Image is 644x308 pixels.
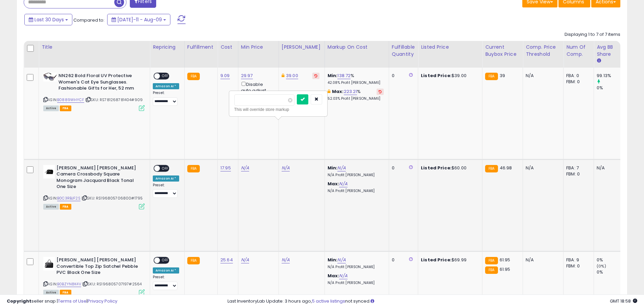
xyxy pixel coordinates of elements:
[566,263,589,269] div: FBM: 0
[234,106,322,113] div: This will override store markup
[328,281,384,285] p: N/A Profit [PERSON_NAME]
[421,72,452,79] b: Listed Price:
[220,257,233,263] a: 25.64
[187,44,215,51] div: Fulfillment
[344,88,357,95] a: 223.21
[328,257,338,263] b: Min:
[610,298,637,304] span: 2025-09-9 18:58 GMT
[160,165,171,171] span: OFF
[392,44,415,58] div: Fulfillable Quantity
[282,257,290,263] a: N/A
[597,44,621,58] div: Avg BB Share
[328,181,339,187] b: Max:
[500,266,510,273] span: 61.95
[526,44,560,58] div: Comp. Price Threshold
[597,58,601,64] small: Avg BB Share.
[597,263,606,269] small: (0%)
[500,72,505,79] span: 39
[526,165,558,171] div: N/A
[328,165,338,171] b: Min:
[153,183,179,198] div: Preset:
[187,165,200,172] small: FBA
[82,281,142,287] span: | SKU: RS196805707197#2564
[7,298,31,304] strong: Copyright
[526,73,558,79] div: N/A
[241,257,249,263] a: N/A
[500,165,512,171] span: 46.98
[597,165,619,171] div: N/A
[282,165,290,171] a: N/A
[566,257,589,263] div: FBA: 9
[43,73,145,110] div: ASIN:
[81,195,143,201] span: | SKU: RS196805706800#1795
[220,72,230,79] a: 9.09
[485,73,498,80] small: FBA
[57,97,84,103] a: B0889WHYCF
[160,258,171,263] span: OFF
[485,165,498,172] small: FBA
[328,265,384,269] p: N/A Profit [PERSON_NAME]
[526,257,558,263] div: N/A
[337,257,345,263] a: N/A
[34,16,64,23] span: Last 30 Days
[56,165,139,192] b: [PERSON_NAME] [PERSON_NAME] Camera Crossbody Square Monogram Jacquard Black Tonal One Size
[392,73,413,79] div: 0
[500,257,510,263] span: 61.95
[57,281,81,287] a: B0BZYN8K4V
[153,275,179,290] div: Preset:
[220,165,231,171] a: 17.95
[392,165,413,171] div: 0
[153,44,182,51] div: Repricing
[485,257,498,264] small: FBA
[228,298,637,305] div: Last InventoryLab Update: 3 hours ago, not synced.
[58,298,87,304] a: Terms of Use
[187,73,200,80] small: FBA
[241,44,276,51] div: Min Price
[328,173,384,177] p: N/A Profit [PERSON_NAME]
[43,257,55,270] img: 31sPhjO1siL._SL40_.jpg
[7,298,117,305] div: seller snap | |
[421,257,452,263] b: Listed Price:
[88,298,117,304] a: Privacy Policy
[282,44,322,51] div: [PERSON_NAME]
[566,73,589,79] div: FBA: 0
[566,165,589,171] div: FBA: 7
[73,17,104,23] span: Compared to:
[57,195,80,201] a: B0C3RBJF2S
[43,73,57,81] img: 31sJUQR-pmL._SL40_.jpg
[58,73,141,93] b: NN262 Bold Floral UV Protective Women's Cat Eye Sunglasses. Fashionable Gifts for Her, 52 mm
[421,73,477,79] div: $39.00
[566,171,589,177] div: FBM: 0
[597,73,624,79] div: 99.13%
[153,83,179,89] div: Amazon AI *
[220,44,235,51] div: Cost
[328,80,384,85] p: 42.08% Profit [PERSON_NAME]
[597,269,624,275] div: 0%
[153,175,179,182] div: Amazon AI *
[421,165,477,171] div: $60.00
[597,257,624,263] div: 0%
[328,96,384,101] p: 52.03% Profit [PERSON_NAME]
[328,44,386,51] div: Markup on Cost
[392,257,413,263] div: 0
[187,257,200,264] small: FBA
[24,14,72,25] button: Last 30 Days
[325,41,389,68] th: The percentage added to the cost of goods (COGS) that forms the calculator for Min & Max prices.
[566,79,589,85] div: FBM: 0
[332,88,344,95] b: Max:
[485,266,498,274] small: FBA
[485,44,520,58] div: Current Buybox Price
[153,267,179,274] div: Amazon AI *
[566,44,591,58] div: Num of Comp.
[43,105,59,111] span: All listings currently available for purchase on Amazon
[328,273,339,279] b: Max:
[328,189,384,193] p: N/A Profit [PERSON_NAME]
[241,165,249,171] a: N/A
[43,165,145,209] div: ASIN:
[160,73,171,79] span: OFF
[85,97,143,102] span: | SKU: RS781268781404#909
[107,14,170,25] button: [DATE]-11 - Aug-09
[328,73,384,85] div: %
[339,181,347,187] a: N/A
[60,204,71,210] span: FBA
